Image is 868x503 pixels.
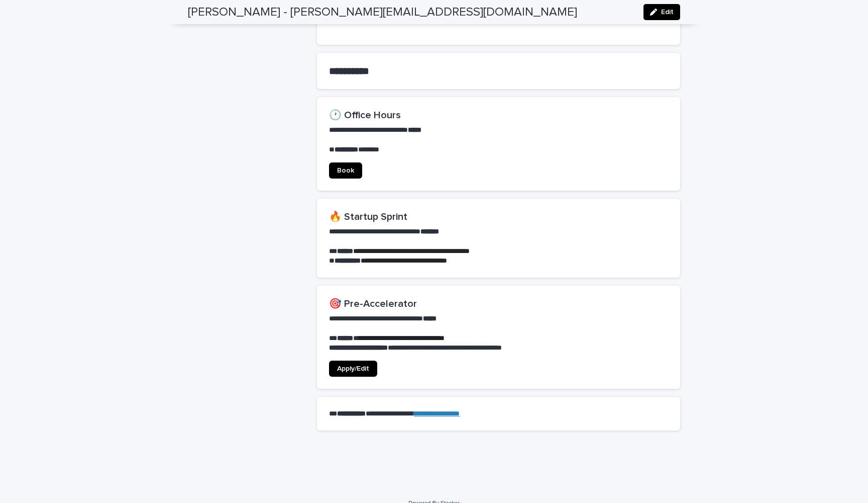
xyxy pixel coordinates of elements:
[188,5,577,20] h2: [PERSON_NAME] - [PERSON_NAME][EMAIL_ADDRESS][DOMAIN_NAME]
[337,365,369,372] span: Apply/Edit
[329,361,377,377] a: Apply/Edit
[329,211,668,223] h2: 🔥 Startup Sprint
[643,4,680,20] button: Edit
[661,9,674,16] span: Edit
[337,167,354,174] span: Book
[329,298,668,310] h2: 🎯 Pre-Accelerator
[329,109,668,121] h2: 🕐 Office Hours
[329,162,362,179] a: Book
